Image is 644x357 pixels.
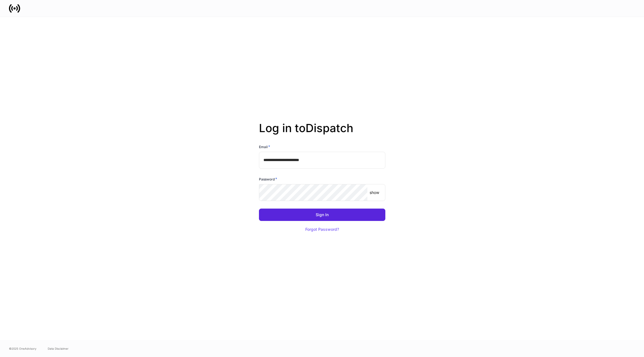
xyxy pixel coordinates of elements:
button: Sign In [259,209,385,221]
p: show [370,190,379,195]
button: Forgot Password? [298,223,346,236]
h6: Password [259,176,277,182]
h2: Log in to Dispatch [259,121,385,144]
a: Data Disclaimer [48,346,69,351]
div: Sign In [316,213,329,217]
h6: Email [259,144,270,150]
span: © 2025 OneAdvisory [9,346,37,351]
div: Forgot Password? [305,227,339,231]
